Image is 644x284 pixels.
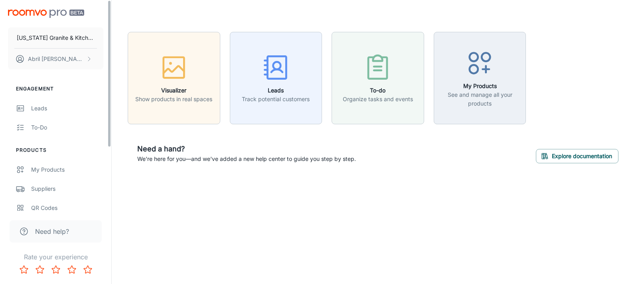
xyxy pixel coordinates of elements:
button: LeadsTrack potential customers [230,32,322,124]
a: Explore documentation [536,151,618,159]
a: To-doOrganize tasks and events [332,73,424,81]
button: Explore documentation [536,149,618,163]
h6: To-do [343,86,413,95]
div: My Products [31,165,103,174]
p: Organize tasks and events [343,95,413,104]
div: To-do [31,123,103,132]
img: Roomvo PRO Beta [8,10,84,18]
button: To-doOrganize tasks and events [332,32,424,124]
p: We're here for you—and we've added a new help center to guide you step by step. [137,155,356,163]
button: [US_STATE] Granite & Kitchen Store DBA Quarzo Tile & Stone [8,27,103,48]
p: Track potential customers [242,95,310,104]
a: LeadsTrack potential customers [230,73,322,81]
a: My ProductsSee and manage all your products [434,73,526,81]
p: Show products in real spaces [135,95,212,104]
h6: Visualizer [135,86,212,95]
div: Suppliers [31,184,103,193]
h6: Need a hand? [137,143,356,155]
p: See and manage all your products [439,90,521,108]
div: QR Codes [31,204,103,212]
button: My ProductsSee and manage all your products [434,32,526,124]
button: VisualizerShow products in real spaces [128,32,220,124]
div: Leads [31,104,103,113]
h6: Leads [242,86,310,95]
h6: My Products [439,82,521,90]
button: Abril [PERSON_NAME] [8,49,103,69]
p: [US_STATE] Granite & Kitchen Store DBA Quarzo Tile & Stone [17,33,95,42]
p: Abril [PERSON_NAME] [28,55,84,63]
